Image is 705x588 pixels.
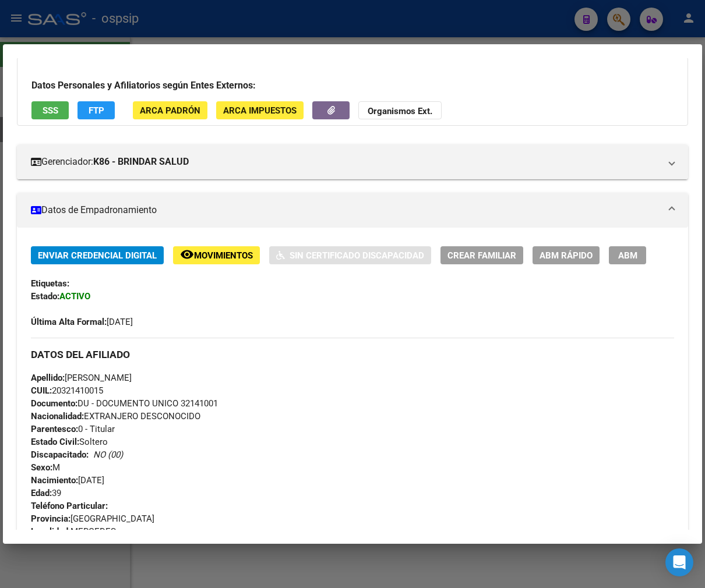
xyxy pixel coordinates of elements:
[31,79,674,93] h3: Datos Personales y Afiliatorios según Entes Externos:
[31,373,132,383] span: [PERSON_NAME]
[93,155,189,169] strong: K86 - BRINDAR SALUD
[31,475,78,486] strong: Nacimiento:
[31,449,89,460] strong: Discapacitado:
[31,101,69,119] button: SSS
[216,101,304,119] button: ARCA Impuestos
[533,246,600,264] button: ABM Rápido
[269,246,431,264] button: Sin Certificado Discapacidad
[31,437,108,447] span: Soltero
[180,247,194,261] mat-icon: remove_red_eye
[31,488,61,498] span: 39
[609,246,646,264] button: ABM
[31,398,77,409] strong: Documento:
[173,246,260,264] button: Movimientos
[31,348,674,361] h3: DATOS DEL AFILIADO
[31,462,52,473] strong: Sexo:
[31,398,218,409] span: DU - DOCUMENTO UNICO 32141001
[290,250,424,261] span: Sin Certificado Discapacidad
[31,437,79,447] strong: Estado Civil:
[31,373,65,383] strong: Apellido:
[31,278,69,289] strong: Etiquetas:
[194,250,253,261] span: Movimientos
[31,203,660,217] mat-panel-title: Datos de Empadronamiento
[447,250,516,261] span: Crear Familiar
[31,513,70,524] strong: Provincia:
[17,144,688,179] mat-expansion-panel-header: Gerenciador:K86 - BRINDAR SALUD
[31,424,78,434] strong: Parentesco:
[31,385,103,396] span: 20321410015
[31,317,107,327] strong: Última Alta Formal:
[31,411,200,421] span: EXTRANJERO DESCONOCIDO
[43,105,58,116] span: SSS
[31,155,660,169] mat-panel-title: Gerenciador:
[31,291,59,302] strong: Estado:
[17,193,688,228] mat-expansion-panel-header: Datos de Empadronamiento
[31,475,104,486] span: [DATE]
[358,101,442,119] button: Organismos Ext.
[31,411,84,421] strong: Nacionalidad:
[665,548,693,576] div: Open Intercom Messenger
[31,462,60,473] span: M
[140,105,200,116] span: ARCA Padrón
[31,526,116,537] span: MERCEDES
[77,101,115,119] button: FTP
[31,385,52,396] strong: CUIL:
[31,488,52,498] strong: Edad:
[59,291,90,302] strong: ACTIVO
[31,501,108,511] strong: Teléfono Particular:
[31,513,154,524] span: [GEOGRAPHIC_DATA]
[540,250,593,261] span: ABM Rápido
[368,106,432,116] strong: Organismos Ext.
[223,105,297,116] span: ARCA Impuestos
[618,250,637,261] span: ABM
[31,526,70,537] strong: Localidad:
[31,246,164,264] button: Enviar Credencial Digital
[89,105,104,116] span: FTP
[31,317,133,327] span: [DATE]
[31,424,115,434] span: 0 - Titular
[440,246,523,264] button: Crear Familiar
[38,250,157,261] span: Enviar Credencial Digital
[133,101,207,119] button: ARCA Padrón
[93,449,123,460] i: NO (00)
